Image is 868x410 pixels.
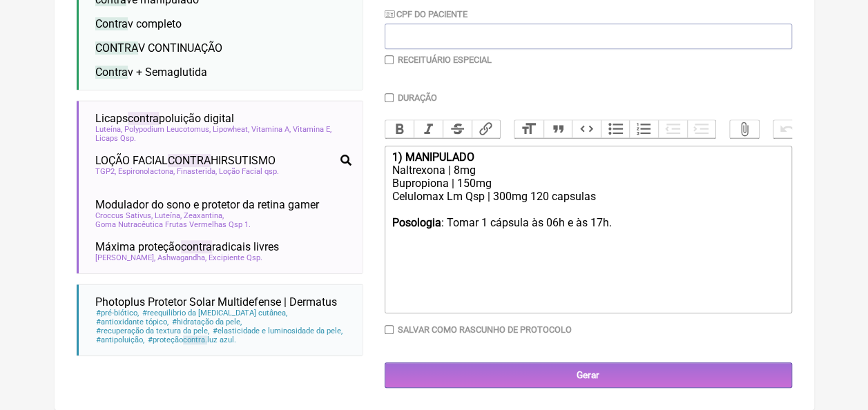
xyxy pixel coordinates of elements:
[95,167,116,176] span: TGP2
[773,120,802,138] button: Undo
[95,17,182,30] span: v completo
[183,335,207,344] span: contra
[385,362,792,388] input: Gerar
[95,326,210,335] span: recuperação da textura da pele
[168,154,211,167] span: CONTRA
[251,125,291,134] span: Vitamina A
[95,41,222,55] span: V CONTINUAÇÃO
[95,41,138,55] span: CONTRA
[514,120,543,138] button: Heading
[95,134,136,143] span: Licaps Qsp
[658,120,687,138] button: Decrease Level
[687,120,716,138] button: Increase Level
[177,167,217,176] span: Finasterida
[95,154,276,167] span: LOÇÃO FACIAL HIRSUTISMO
[392,177,784,190] div: Bupropiona | 150mg
[142,309,288,318] span: reequilibrio da [MEDICAL_DATA] cutânea
[543,120,572,138] button: Quote
[95,318,169,326] span: antioxidante tópico
[184,211,224,220] span: Zeaxantina
[147,335,237,344] span: proteção luz azul
[392,216,441,229] strong: Posologia
[95,309,139,318] span: pré-biótico
[118,167,175,176] span: Espironolactona
[95,335,145,344] span: antipoluição
[385,120,414,138] button: Bold
[124,125,211,134] span: Polypodium Leucotomus
[398,55,492,65] label: Receituário Especial
[95,17,128,30] span: Contra
[95,211,153,220] span: Croccus Sativus
[95,125,122,134] span: Luteína
[730,120,759,138] button: Attach Files
[572,120,601,138] button: Code
[95,66,128,79] span: Contra
[209,253,262,262] span: Excipiente Qsp
[392,164,784,177] div: Naltrexona | 8mg
[155,211,182,220] span: Luteína
[392,190,784,203] div: Celulomax Lm Qsp | 300mg 120 capsulas
[443,120,472,138] button: Strikethrough
[95,198,319,211] span: Modulador do sono e protetor da retina gamer
[171,318,242,326] span: hidratação da pele
[385,9,467,19] label: CPF do Paciente
[414,120,443,138] button: Italic
[392,203,784,269] div: : Tomar 1 cápsula às 06h e às 17h.
[629,120,658,138] button: Numbers
[95,240,279,253] span: Máxima proteção radicais livres
[213,125,249,134] span: Lipowheat
[398,92,437,103] label: Duração
[95,253,155,262] span: [PERSON_NAME]
[157,253,206,262] span: Ashwagandha
[219,167,279,176] span: Loção Facial qsp
[181,240,212,253] span: contra
[95,112,234,125] span: Licaps poluição digital
[95,220,251,229] span: Goma Nutracêutica Frutas Vermelhas Qsp 1
[212,326,343,335] span: elasticidade e luminosidade da pele
[601,120,630,138] button: Bullets
[95,295,337,309] span: Photoplus Protetor Solar Multidefense | Dermatus
[95,66,207,79] span: v + Semaglutida
[392,150,474,164] strong: 1) MANIPULADO
[128,112,159,125] span: contra
[398,324,572,335] label: Salvar como rascunho de Protocolo
[293,125,331,134] span: Vitamina E
[472,120,501,138] button: Link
